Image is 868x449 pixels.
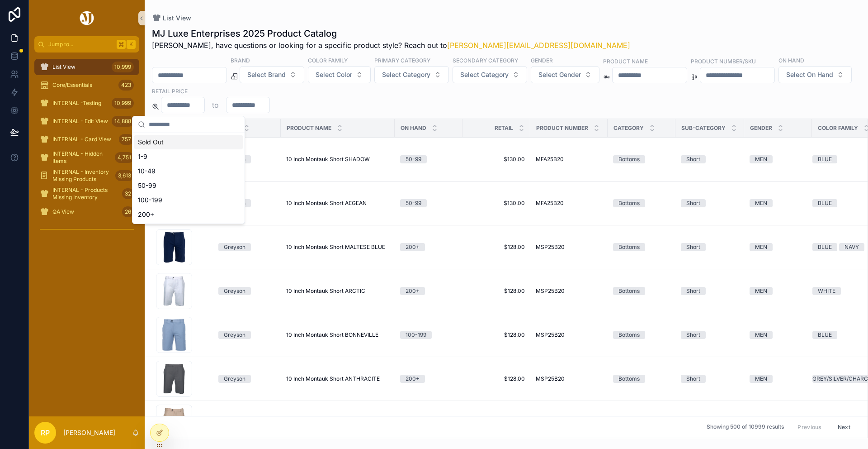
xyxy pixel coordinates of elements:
[536,375,602,382] a: MSP25B20
[750,331,807,339] a: MEN
[52,150,111,165] span: INTERNAL - Hidden Items
[52,208,74,215] span: QA View
[41,427,50,438] span: RP
[613,243,670,251] a: Bottoms
[34,186,139,202] a: INTERNAL - Products Missing Inventory32
[286,200,389,207] a: 10 Inch Montauk Short AEGEAN
[286,331,378,339] span: 10 Inch Montauk Short BONNEVILLE
[460,70,509,79] span: Select Category
[400,331,457,339] a: 100-199
[686,287,700,295] div: Short
[536,124,588,132] span: Product Number
[286,156,370,163] span: 10 Inch Montauk Short SHADOW
[374,66,449,83] button: Select Button
[132,133,245,224] div: Suggestions
[224,331,245,339] div: Greyson
[755,155,767,163] div: MEN
[224,243,245,251] div: Greyson
[52,81,92,89] span: Core/Essentials
[52,136,111,143] span: INTERNAL - Card View
[308,56,348,64] label: Color Family
[750,243,807,251] a: MEN
[112,62,134,72] div: 10,999
[34,167,139,184] a: INTERNAL - Inventory Missing Products3,613
[400,243,457,251] a: 200+
[134,149,243,164] div: 1-9
[224,287,245,295] div: Greyson
[400,155,457,163] a: 50-99
[468,200,525,207] span: $130.00
[34,95,139,111] a: INTERNAL -Testing10,999
[34,36,139,53] button: Jump to...K
[286,331,389,339] a: 10 Inch Montauk Short BONNEVILLE
[218,155,275,163] a: Greyson
[316,70,352,79] span: Select Color
[844,243,859,251] div: NAVY
[613,287,670,295] a: Bottoms
[686,375,700,383] div: Short
[618,155,640,163] div: Bottoms
[287,124,331,132] span: Product Name
[618,287,640,295] div: Bottoms
[218,199,275,207] a: Greyson
[382,70,430,79] span: Select Category
[134,164,243,178] div: 10-49
[453,66,527,83] button: Select Button
[119,134,134,145] div: 757
[286,287,365,295] span: 10 Inch Montauk Short ARCTIC
[818,243,832,251] div: BLUE
[453,56,518,64] label: Secondary Category
[468,331,525,339] a: $128.00
[63,428,115,437] p: [PERSON_NAME]
[786,70,833,79] span: Select On Hand
[468,375,525,382] span: $128.00
[286,200,367,207] span: 10 Inch Montauk Short AEGEAN
[681,287,739,295] a: Short
[286,156,389,163] a: 10 Inch Montauk Short SHADOW
[247,70,286,79] span: Select Brand
[34,131,139,148] a: INTERNAL - Card View757
[34,204,139,220] a: QA View26
[152,40,630,51] span: [PERSON_NAME], have questions or looking for a specific product style? Reach out to
[52,168,112,183] span: INTERNAL - Inventory Missing Products
[686,243,700,251] div: Short
[218,243,275,251] a: Greyson
[218,287,275,295] a: Greyson
[613,124,644,132] span: Category
[52,63,75,71] span: List View
[115,152,134,163] div: 4,751
[686,155,700,163] div: Short
[112,116,134,127] div: 14,888
[468,156,525,163] a: $130.00
[681,199,739,207] a: Short
[34,77,139,93] a: Core/Essentials423
[406,375,420,383] div: 200+
[778,66,852,83] button: Select Button
[34,113,139,129] a: INTERNAL - Edit View14,888
[707,424,784,431] span: Showing 500 of 10999 results
[308,66,371,83] button: Select Button
[134,193,243,207] div: 100-199
[52,186,118,201] span: INTERNAL - Products Missing Inventory
[755,375,767,383] div: MEN
[400,287,457,295] a: 200+
[750,375,807,383] a: MEN
[495,124,513,132] span: Retail
[536,331,602,339] a: MSP25B20
[231,56,250,64] label: Brand
[406,155,421,163] div: 50-99
[468,244,525,251] a: $128.00
[531,56,553,64] label: Gender
[400,199,457,207] a: 50-99
[750,124,772,132] span: Gender
[681,243,739,251] a: Short
[750,287,807,295] a: MEN
[755,331,767,339] div: MEN
[286,244,385,251] span: 10 Inch Montauk Short MALTESE BLUE
[618,199,640,207] div: Bottoms
[468,287,525,295] a: $128.00
[538,70,581,79] span: Select Gender
[686,199,700,207] div: Short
